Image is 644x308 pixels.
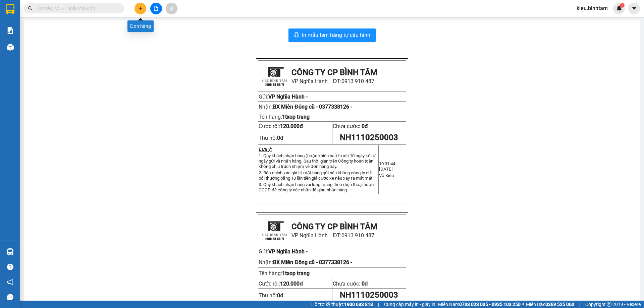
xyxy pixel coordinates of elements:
button: printerIn mẫu tem hàng tự cấu hình [288,28,376,42]
span: 0377338126 - [319,104,352,110]
span: question-circle [7,264,13,270]
span: Gửi: [259,94,268,100]
img: warehouse-icon [7,44,14,51]
strong: 0369 525 060 [545,302,574,307]
span: kieu.binhtam [571,4,613,12]
span: 0đ [362,123,368,129]
strong: CÔNG TY CP BÌNH TÂM [24,4,91,22]
span: | [378,301,379,308]
span: 120.000đ [280,281,303,287]
span: printer [294,32,299,39]
span: Cước rồi: [259,123,303,129]
img: logo [259,61,289,91]
span: copyright [607,302,611,307]
span: VP Nghĩa Hành ĐT: [291,78,375,84]
span: 0913 910 487 [341,78,374,84]
button: caret-down [628,3,640,14]
span: Nhận: [3,48,96,54]
span: 1 [621,3,623,8]
span: 0đ [362,281,368,287]
span: search [28,6,33,11]
span: Nhận: [259,259,352,265]
sup: 1 [620,3,625,8]
span: Thu hộ: [259,292,283,299]
span: 0377338126 - [319,259,352,265]
img: solution-icon [7,27,14,34]
span: Chưa cước: [333,123,368,129]
span: Gửi: [259,248,308,255]
span: VP Nghĩa Hành ĐT: [291,232,375,239]
span: 0377338126 - [63,48,96,54]
span: 1txop trang [282,270,310,276]
img: logo [259,215,289,245]
span: caret-down [631,5,637,11]
strong: 1900 633 818 [344,302,373,307]
strong: CÔNG TY CP BÌNH TÂM [291,222,377,231]
span: Miền Nam [438,301,521,308]
span: 0913 910 487 [24,23,97,36]
span: BX Miền Đông cũ - [273,104,352,110]
span: Chưa cước: [333,281,368,287]
span: Hỗ trợ kỹ thuật: [311,301,373,308]
button: aim [166,3,177,14]
span: Tên hàng: [259,270,310,276]
span: NH1110250003 [340,133,398,142]
span: 1. Quý khách nhận hàng (hoặc khiếu nại) trước 10 ngày kể từ ngày gửi và nhận hàng. Sau thời gian ... [259,153,375,169]
span: BX Miền Đông cũ - [17,48,96,54]
img: logo-vxr [6,4,14,14]
span: 1txop trang [282,114,310,120]
span: Tên hàng: [259,114,310,120]
img: warehouse-icon [7,248,14,255]
span: Gửi: [3,39,12,45]
span: Miền Bắc [526,301,574,308]
strong: 0708 023 035 - 0935 103 250 [459,302,521,307]
span: VP Nghĩa Hành - [12,39,52,45]
strong: 0đ [277,292,283,299]
span: 0913 910 487 [341,232,374,239]
strong: CÔNG TY CP BÌNH TÂM [291,68,377,77]
span: Cước rồi: [259,281,303,287]
span: file-add [154,6,158,11]
span: Võ Kiều [379,173,394,178]
button: plus [135,3,146,14]
strong: Lưu ý: [259,146,272,152]
span: In mẫu tem hàng tự cấu hình [302,31,370,39]
span: Cung cấp máy in - giấy in: [384,301,436,308]
img: logo [3,5,23,35]
span: message [7,294,13,300]
button: file-add [150,3,162,14]
span: 10:31:44 [DATE] [379,161,395,172]
strong: 0đ [277,135,283,141]
span: 120.000đ [280,123,303,129]
span: Nhận: [259,104,352,110]
span: aim [169,6,174,11]
span: VP Nghĩa Hành - [268,248,308,255]
span: NH1110250003 [340,290,398,300]
span: | [579,301,580,308]
span: 2. Bảo chính xác giá trị mặt hàng gửi nếu không công ty chỉ bồi thường bằng 10 lần tiền giá cước ... [259,170,374,181]
span: VP Nghĩa Hành - [268,94,308,100]
span: BX Miền Đông cũ - [273,259,352,265]
span: plus [138,6,143,11]
img: icon-new-feature [616,5,622,11]
span: notification [7,279,13,285]
span: Thu hộ: [259,135,283,141]
span: ⚪️ [522,303,524,306]
input: Tìm tên, số ĐT hoặc mã đơn [37,5,116,12]
span: VP Nghĩa Hành ĐT: [24,23,97,36]
span: 3. Quý khách nhận hàng vui lòng mang theo điện thoại hoặc CCCD đề công ty xác nhận để giao nhận h... [259,182,373,192]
